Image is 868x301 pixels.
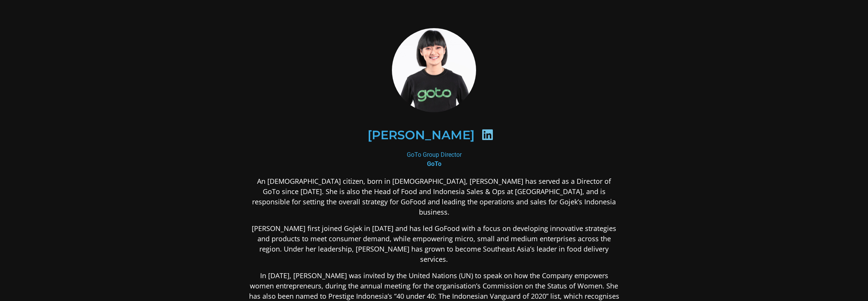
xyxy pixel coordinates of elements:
[427,160,441,167] b: GoTo
[368,129,475,141] h2: [PERSON_NAME]
[249,176,619,217] p: An [DEMOGRAPHIC_DATA] citizen, born in [DEMOGRAPHIC_DATA], [PERSON_NAME] has served as a Director...
[249,223,619,264] p: [PERSON_NAME] first joined Gojek in [DATE] and has led GoFood with a focus on developing innovati...
[249,150,619,169] div: GoTo Group Director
